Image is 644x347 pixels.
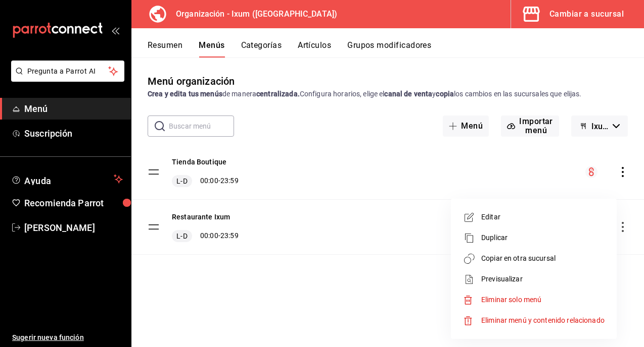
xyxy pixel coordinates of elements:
span: Copiar en otra sucursal [481,253,605,264]
span: Previsualizar [481,274,605,284]
span: Duplicar [481,233,605,243]
span: Editar [481,212,605,222]
span: Eliminar solo menú [481,296,541,304]
span: Eliminar menú y contenido relacionado [481,316,605,324]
